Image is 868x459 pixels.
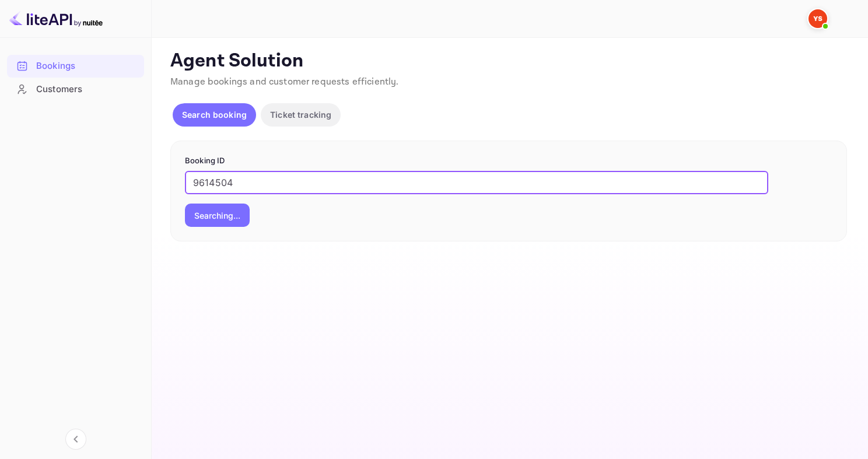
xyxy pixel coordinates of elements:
[9,9,103,28] img: LiteAPI logo
[36,59,138,73] div: Bookings
[185,204,250,227] button: Searching...
[7,55,144,76] a: Bookings
[185,171,768,194] input: Enter Booking ID (e.g., 63782194)
[185,155,832,167] p: Booking ID
[182,108,247,121] p: Search booking
[170,76,399,88] span: Manage bookings and customer requests efficiently.
[36,83,138,96] div: Customers
[7,55,144,78] div: Bookings
[270,108,331,121] p: Ticket tracking
[170,50,847,73] p: Agent Solution
[808,9,827,28] img: Yandex Support
[7,78,144,100] a: Customers
[7,78,144,101] div: Customers
[65,429,86,450] button: Collapse navigation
